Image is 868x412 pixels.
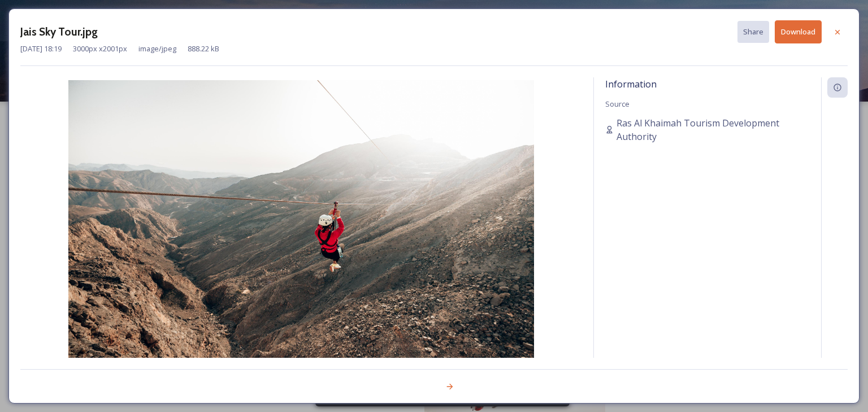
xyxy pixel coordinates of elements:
[20,80,582,391] img: D2FED0D7-D83D-4AD5-B0F4CE27FEB12059.jpg
[737,21,769,43] button: Share
[188,43,219,54] span: 888.22 kB
[617,116,810,143] span: Ras Al Khaimah Tourism Development Authority
[20,24,98,40] h3: Jais Sky Tour.jpg
[775,20,822,43] button: Download
[20,43,62,54] span: [DATE] 18:19
[73,43,127,54] span: 3000 px x 2001 px
[138,43,176,54] span: image/jpeg
[605,78,657,90] span: Information
[605,99,630,109] span: Source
